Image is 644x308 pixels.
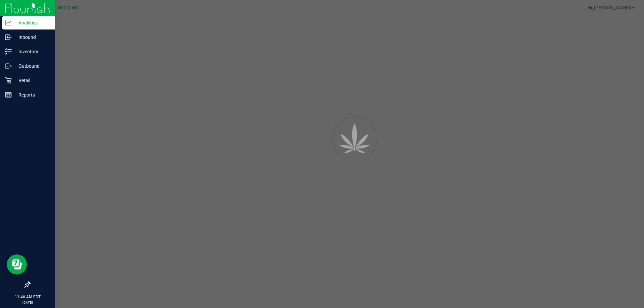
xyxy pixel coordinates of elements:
[12,19,52,27] p: Analytics
[12,48,52,56] p: Inventory
[12,33,52,41] p: Inbound
[5,63,12,69] inline-svg: Outbound
[5,19,12,26] inline-svg: Analytics
[5,77,12,84] inline-svg: Retail
[3,294,52,300] p: 11:46 AM EDT
[5,34,12,41] inline-svg: Inbound
[12,62,52,70] p: Outbound
[5,48,12,55] inline-svg: Inventory
[5,91,12,98] inline-svg: Reports
[12,91,52,99] p: Reports
[7,254,27,274] iframe: Resource center
[3,300,52,305] p: [DATE]
[12,76,52,84] p: Retail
